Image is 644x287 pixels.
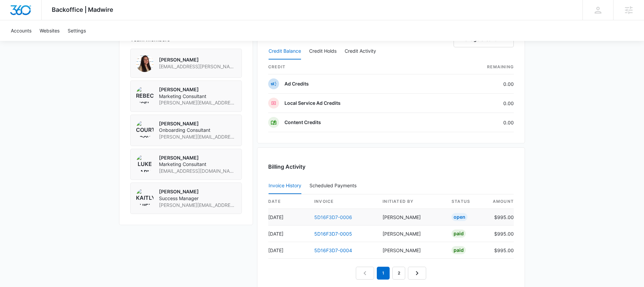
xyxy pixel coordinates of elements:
th: status [446,194,487,209]
td: [PERSON_NAME] [377,242,446,259]
p: Content Credits [284,119,321,126]
span: Marketing Consultant [159,93,236,100]
h3: Billing Activity [268,163,514,171]
span: [EMAIL_ADDRESS][PERSON_NAME][DOMAIN_NAME] [159,63,236,70]
td: $995.00 [487,209,514,225]
th: date [268,194,309,209]
a: Page 2 [392,267,405,280]
span: [EMAIL_ADDRESS][DOMAIN_NAME] [159,168,236,174]
span: Backoffice | Madwire [52,6,113,13]
button: Credit Balance [269,43,301,59]
em: 1 [377,267,390,280]
button: Credit Holds [309,43,337,59]
div: Open [452,213,467,221]
td: 0.00 [442,113,514,132]
button: Invoice History [269,178,301,194]
th: credit [268,60,442,74]
td: [PERSON_NAME] [377,225,446,242]
img: Luke Barnes [136,154,154,172]
td: [DATE] [268,242,309,259]
th: Initiated By [377,194,446,209]
span: [PERSON_NAME][EMAIL_ADDRESS][PERSON_NAME][DOMAIN_NAME] [159,134,236,140]
td: [DATE] [268,225,309,242]
td: $995.00 [487,225,514,242]
p: [PERSON_NAME] [159,56,236,63]
a: Settings [64,20,90,41]
a: Next Page [408,267,426,280]
span: Onboarding Consultant [159,127,236,134]
p: [PERSON_NAME] [159,86,236,93]
a: Accounts [7,20,36,41]
span: [PERSON_NAME][EMAIL_ADDRESS][PERSON_NAME][DOMAIN_NAME] [159,99,236,106]
nav: Pagination [356,267,426,280]
img: Audriana Talamantes [136,54,154,72]
a: 5D16F3D7-0005 [314,231,352,237]
td: $995.00 [487,242,514,259]
img: Courtney Coy [136,120,154,138]
th: amount [487,194,514,209]
a: Websites [36,20,64,41]
td: 0.00 [442,94,514,113]
p: [PERSON_NAME] [159,154,236,161]
span: Marketing Consultant [159,161,236,168]
a: 5D16F3D7-0006 [314,214,352,220]
td: [DATE] [268,209,309,225]
span: [PERSON_NAME][EMAIL_ADDRESS][DOMAIN_NAME] [159,202,236,209]
p: [PERSON_NAME] [159,188,236,195]
a: 5D16F3D7-0004 [314,247,352,253]
p: Local Service Ad Credits [284,100,341,106]
th: Remaining [442,60,514,74]
td: 0.00 [442,74,514,94]
th: invoice [309,194,377,209]
p: Ad Credits [284,80,309,87]
span: Success Manager [159,195,236,202]
p: [PERSON_NAME] [159,120,236,127]
button: Credit Activity [345,43,376,59]
img: Kaitlyn Thiem [136,188,154,206]
img: Rebecca Eisele [136,86,154,104]
td: [PERSON_NAME] [377,209,446,225]
div: Paid [452,246,466,254]
div: Scheduled Payments [309,183,359,188]
div: Paid [452,230,466,238]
